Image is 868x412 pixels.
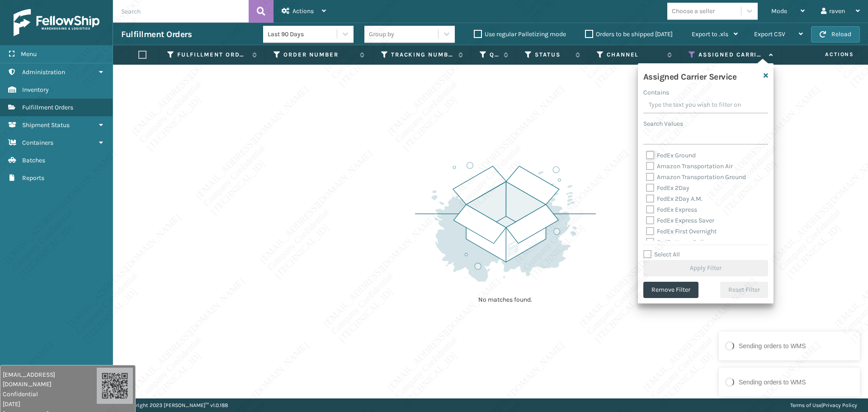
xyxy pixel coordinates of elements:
[607,51,663,59] label: Channel
[22,121,70,129] span: Shipment Status
[22,86,49,94] span: Inventory
[21,50,37,58] span: Menu
[643,97,768,114] input: Type the text you wish to filter on
[646,227,717,235] label: FedEx First Overnight
[643,260,768,276] button: Apply Filter
[283,51,355,59] label: Order Number
[22,156,45,164] span: Batches
[22,68,65,76] span: Administration
[292,7,314,15] span: Actions
[646,195,703,203] label: FedEx 2Day A.M.
[124,398,228,412] p: Copyright 2023 [PERSON_NAME]™ v 1.0.188
[646,206,697,213] label: FedEx Express
[177,51,248,59] label: Fulfillment Order Id
[22,104,73,111] span: Fulfillment Orders
[22,174,44,182] span: Reports
[739,378,806,387] div: Sending orders to WMS
[268,29,338,39] div: Last 90 Days
[643,119,683,128] label: Search Values
[692,30,728,38] span: Export to .xls
[22,139,53,147] span: Containers
[754,30,785,38] span: Export CSV
[646,238,716,246] label: FedEx Home Delivery
[720,282,768,298] button: Reset Filter
[698,51,764,59] label: Assigned Carrier Service
[646,184,689,192] label: FedEx 2Day
[646,173,746,181] label: Amazon Transportation Ground
[672,6,715,16] div: Choose a seller
[646,162,733,170] label: Amazon Transportation Air
[3,389,97,399] span: Confidential
[739,341,806,351] div: Sending orders to WMS
[535,51,571,59] label: Status
[14,9,99,36] img: logo
[643,251,680,258] label: Select All
[585,30,673,38] label: Orders to be shipped [DATE]
[643,282,698,298] button: Remove Filter
[643,69,737,82] h4: Assigned Carrier Service
[490,51,499,59] label: Quantity
[3,370,97,389] span: [EMAIL_ADDRESS][DOMAIN_NAME]
[771,7,787,15] span: Mode
[121,29,192,40] h3: Fulfillment Orders
[391,51,454,59] label: Tracking Number
[369,29,394,39] div: Group by
[646,152,696,159] label: FedEx Ground
[643,88,669,97] label: Contains
[646,217,714,224] label: FedEx Express Saver
[3,399,97,409] span: [DATE]
[811,26,860,43] button: Reload
[785,47,859,62] span: Actions
[474,30,566,38] label: Use regular Palletizing mode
